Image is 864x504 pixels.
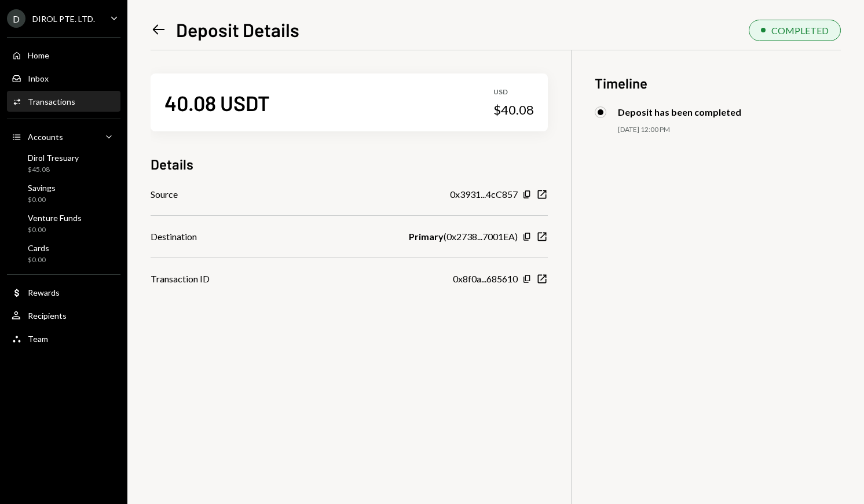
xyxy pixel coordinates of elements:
a: Team [7,328,120,349]
div: $0.00 [28,195,56,205]
div: 40.08 USDT [164,90,270,116]
a: Accounts [7,126,120,147]
div: Transactions [28,97,75,106]
div: Savings [28,183,56,193]
div: Cards [28,243,49,253]
a: Inbox [7,68,120,89]
div: Deposit has been completed [618,106,741,117]
div: USD [493,87,534,97]
div: DIROL PTE. LTD. [32,14,95,24]
div: Source [151,187,178,201]
div: Destination [151,230,197,244]
div: Rewards [28,288,60,297]
div: $0.00 [28,225,82,235]
a: Transactions [7,91,120,112]
h3: Timeline [595,73,841,93]
div: Inbox [28,73,49,83]
div: $0.00 [28,255,49,265]
div: 0x8f0a...685610 [453,272,518,286]
div: Venture Funds [28,213,82,223]
a: Savings$0.00 [7,179,120,207]
a: Dirol Tresuary$45.08 [7,149,120,177]
h3: Details [151,154,193,174]
div: Recipients [28,311,67,321]
div: ( 0x2738...7001EA ) [409,230,518,244]
div: 0x3931...4cC857 [450,187,518,201]
div: Accounts [28,132,63,142]
a: Recipients [7,305,120,326]
a: Cards$0.00 [7,240,120,267]
b: Primary [409,230,444,244]
div: D [7,9,25,28]
a: Venture Funds$0.00 [7,209,120,237]
div: [DATE] 12:00 PM [618,125,841,135]
h1: Deposit Details [176,18,299,41]
div: $45.08 [28,165,79,175]
div: Home [28,50,49,60]
div: Dirol Tresuary [28,153,79,163]
div: COMPLETED [771,25,829,36]
div: Team [28,334,48,344]
a: Home [7,45,120,65]
div: Transaction ID [151,272,210,286]
div: $40.08 [493,102,534,118]
a: Rewards [7,282,120,303]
